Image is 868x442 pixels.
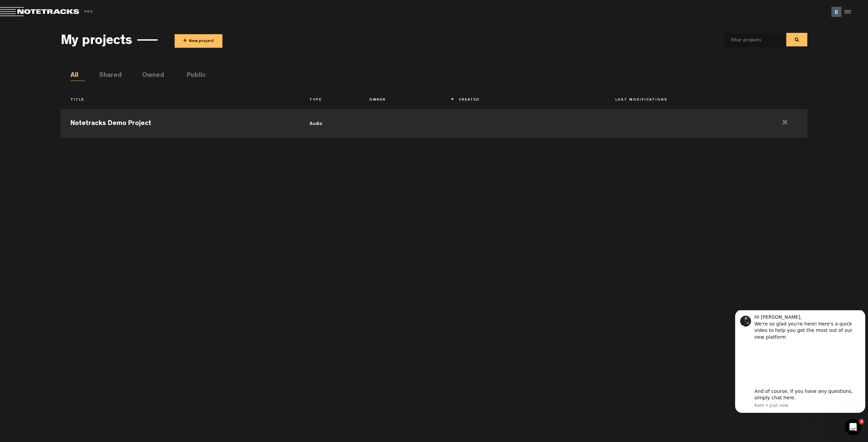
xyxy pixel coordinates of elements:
iframe: Intercom notifications message [732,310,868,417]
img: ACg8ocKrDlWjhk0auGdnXAYpZBXGvevMDcSrpigFVsCyLCwk2qmOPA=s96-c [831,7,842,17]
div: Hi [PERSON_NAME], We're so glad you're here! Here's a quick video to help you get the most out of... [22,4,128,30]
input: filter projects [724,33,774,47]
th: Title [61,94,300,106]
span: + [183,37,187,45]
span: 2 [859,419,864,424]
iframe: vimeo [22,34,128,75]
img: Profile image for Kam [8,5,19,16]
th: Created [449,94,606,106]
li: All [71,71,85,81]
td: audio [300,107,359,138]
th: Type [300,94,359,106]
li: Owned [142,71,156,81]
h3: My projects [61,34,132,49]
div: And of course, if you have any questions, simply chat here. [22,78,128,91]
li: Shared [99,71,113,81]
div: Message content [22,4,128,91]
td: Notetracks Demo Project [61,107,300,138]
th: Last Modifications [606,94,762,106]
th: Owner [359,94,449,106]
iframe: Intercom live chat [845,419,861,435]
li: Public [187,71,201,81]
button: +New project [175,34,222,48]
p: Message from Kam, sent Just now [22,92,128,98]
